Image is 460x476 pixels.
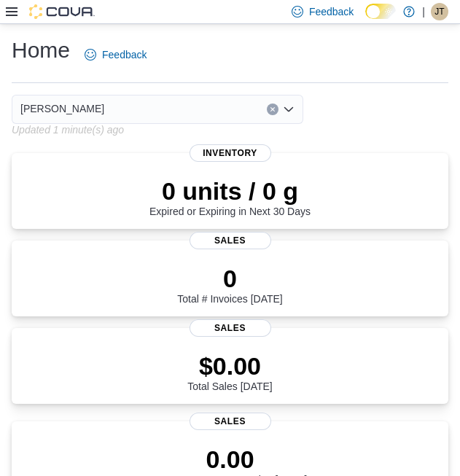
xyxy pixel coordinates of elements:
[283,104,295,115] button: Open list of options
[12,36,70,65] h1: Home
[177,264,282,305] div: Total # Invoices [DATE]
[29,4,95,19] img: Cova
[190,319,271,337] span: Sales
[422,3,425,20] p: |
[102,47,147,62] span: Feedback
[267,104,278,115] button: Clear input
[187,351,272,381] p: $0.00
[79,40,152,69] a: Feedback
[431,3,448,20] div: Jennifer Tolkacz
[190,232,271,249] span: Sales
[187,351,272,392] div: Total Sales [DATE]
[12,124,124,136] p: Updated 1 minute(s) ago
[149,176,311,206] p: 0 units / 0 g
[309,4,354,19] span: Feedback
[190,413,271,430] span: Sales
[190,144,271,162] span: Inventory
[149,176,311,217] div: Expired or Expiring in Next 30 Days
[20,100,104,117] span: [PERSON_NAME]
[177,264,282,293] p: 0
[434,3,444,20] span: JT
[365,4,396,19] input: Dark Mode
[153,445,308,474] p: 0.00
[365,19,366,20] span: Dark Mode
